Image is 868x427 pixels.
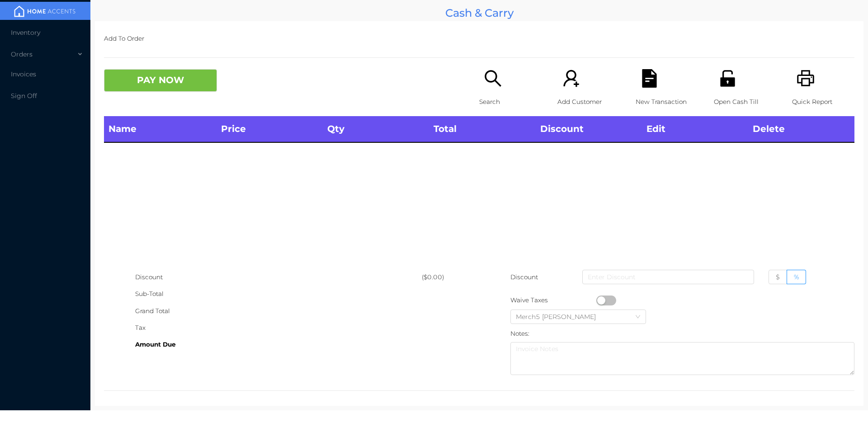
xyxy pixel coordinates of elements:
[635,314,641,320] i: icon: down
[797,69,815,88] i: icon: printer
[640,69,659,88] i: icon: file-text
[104,30,854,47] p: Add To Order
[11,28,40,37] span: Inventory
[794,273,799,281] span: %
[135,336,422,353] div: Amount Due
[516,310,605,324] div: Merch5 Lawrence
[714,94,776,110] p: Open Cash Till
[718,69,737,88] i: icon: unlock
[11,5,79,18] img: mainBanner
[135,319,422,336] div: Tax
[11,70,36,78] span: Invoices
[557,94,620,110] p: Add Customer
[422,269,479,286] div: ($0.00)
[636,94,698,110] p: New Transaction
[562,69,580,88] i: icon: user-add
[582,270,754,284] input: Enter Discount
[536,116,642,142] th: Discount
[104,116,217,142] th: Name
[217,116,323,142] th: Price
[642,116,748,142] th: Edit
[479,94,542,110] p: Search
[135,286,422,302] div: Sub-Total
[510,269,539,286] p: Discount
[323,116,429,142] th: Qty
[11,92,37,100] span: Sign Off
[510,292,596,309] div: Waive Taxes
[95,5,863,21] div: Cash & Carry
[429,116,535,142] th: Total
[104,69,217,92] button: PAY NOW
[135,303,422,319] div: Grand Total
[484,69,502,88] i: icon: search
[748,116,854,142] th: Delete
[776,273,780,281] span: $
[510,330,529,337] label: Notes:
[135,269,422,286] div: Discount
[792,94,854,110] p: Quick Report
